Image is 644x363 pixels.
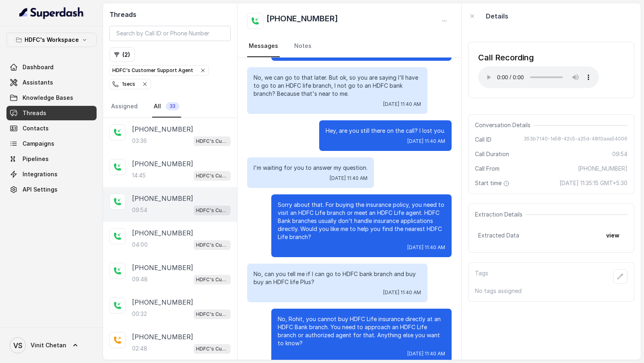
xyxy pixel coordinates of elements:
p: 00:32 [132,310,147,318]
a: Messages [247,35,280,57]
p: HDFC's Customer Support Agent [196,241,228,249]
span: [DATE] 11:35:15 GMT+5:30 [559,179,627,187]
span: Conversation Details [475,121,534,129]
p: Sorry about that. For buying the insurance policy, you need to visit an HDFC Life branch or meet ... [278,201,445,241]
p: HDFC's Customer Support Agent [196,172,228,180]
span: Knowledge Bases [23,94,73,102]
nav: Tabs [109,96,231,118]
p: I'm waiting for you to answer my question. [254,164,367,172]
a: Notes [293,35,313,57]
p: HDFC's Customer Support Agent [196,310,228,318]
span: Vinit Chetan [31,341,66,349]
a: Assistants [6,75,97,90]
h2: [PHONE_NUMBER] [266,13,338,29]
span: 09:54 [612,150,627,158]
p: No tags assigned [475,287,627,295]
p: [PHONE_NUMBER] [132,332,193,342]
span: [DATE] 11:40 AM [407,351,445,357]
span: 33 [166,102,180,110]
span: [DATE] 11:40 AM [383,101,421,107]
p: HDFC's Customer Support Agent [196,345,228,353]
p: 09:48 [132,275,148,283]
p: No, we can go to that later. But ok, so you are saying I'll have to go to an HDFC life branch, I ... [254,74,421,98]
span: Integrations [23,170,58,178]
span: Threads [23,109,46,117]
p: HDFC's Customer Support Agent [196,276,228,284]
a: Contacts [6,121,97,136]
span: [DATE] 11:40 AM [330,175,367,181]
span: API Settings [23,186,58,194]
span: [DATE] 11:40 AM [407,138,445,144]
h2: Threads [109,10,231,19]
span: Call From [475,165,500,173]
a: Vinit Chetan [6,334,97,357]
a: All33 [152,96,181,118]
p: Details [486,11,508,21]
p: 02:48 [132,344,147,353]
span: [DATE] 11:40 AM [407,244,445,251]
audio: Your browser does not support the audio element. [478,66,599,88]
div: 1 secs [112,80,135,88]
span: Contacts [23,124,49,132]
button: view [601,228,624,243]
span: Call Duration [475,150,509,158]
span: Extracted Data [478,231,519,239]
span: [PHONE_NUMBER] [578,165,627,173]
p: [PHONE_NUMBER] [132,194,193,203]
p: 09:54 [132,206,147,214]
p: [PHONE_NUMBER] [132,228,193,238]
p: [PHONE_NUMBER] [132,297,193,307]
span: Call ID [475,136,491,144]
p: No, Rohit, you cannot buy HDFC Life insurance directly at an HDFC Bank branch. You need to approa... [278,315,445,347]
a: Assigned [109,96,139,118]
span: 353b7140-1e58-42c5-a25d-48f0aea54006 [524,136,627,144]
a: Dashboard [6,60,97,74]
p: HDFC's Customer Support Agent [196,206,228,214]
p: Tags [475,269,488,284]
a: Integrations [6,167,97,181]
span: Assistants [23,78,53,87]
a: Knowledge Bases [6,91,97,105]
button: HDFC's Customer Support Agent [109,65,209,76]
div: Call Recording [478,52,599,63]
p: HDFC's Workspace [25,35,79,45]
p: [PHONE_NUMBER] [132,124,193,134]
p: 04:00 [132,241,148,249]
a: Threads [6,106,97,120]
button: HDFC's Workspace [6,33,97,47]
nav: Tabs [247,35,452,57]
p: HDFC's Customer Support Agent [112,66,193,74]
button: 1secs [109,79,151,89]
text: VS [13,341,23,350]
span: [DATE] 11:40 AM [383,289,421,296]
p: No, can you tell me if I can go to HDFC bank branch and buy buy an HDFC life Plus? [254,270,421,286]
a: Pipelines [6,152,97,166]
span: Pipelines [23,155,49,163]
button: (2) [109,47,135,62]
p: [PHONE_NUMBER] [132,159,193,169]
span: Start time [475,179,511,187]
p: 14:45 [132,171,146,179]
p: 03:36 [132,137,147,145]
input: Search by Call ID or Phone Number [109,26,231,41]
p: [PHONE_NUMBER] [132,263,193,272]
span: Campaigns [23,140,54,148]
p: Hey, are you still there on the call? I lost you. [326,127,445,135]
p: HDFC's Customer Support Agent [196,137,228,145]
a: API Settings [6,182,97,197]
a: Campaigns [6,136,97,151]
span: Dashboard [23,63,54,71]
span: Extraction Details [475,210,526,219]
img: light.svg [19,6,84,19]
